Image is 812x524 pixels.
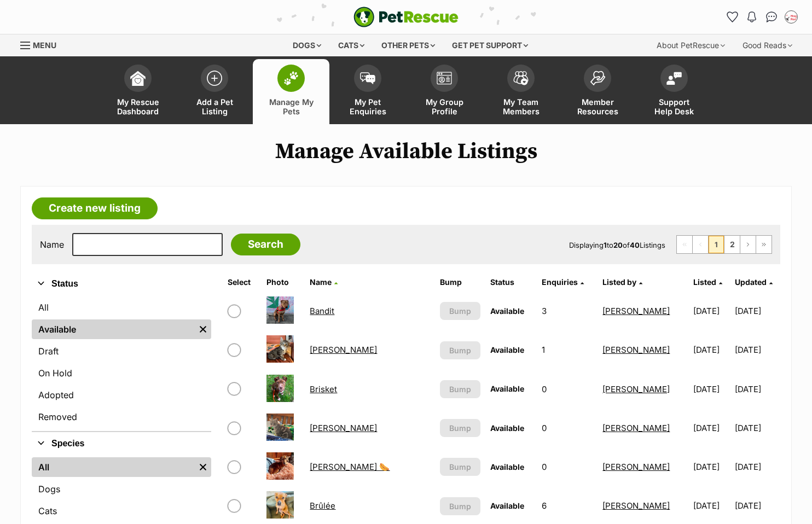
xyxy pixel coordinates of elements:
a: Draft [32,341,211,361]
img: Brûlée [266,491,294,519]
div: Dogs [285,34,329,56]
td: 0 [537,448,598,486]
a: [PERSON_NAME] [310,423,377,433]
span: Available [490,462,524,471]
strong: 1 [604,241,607,249]
span: My Team Members [496,97,546,116]
a: Listed [693,277,722,287]
a: [PERSON_NAME] 🌭 [310,462,390,472]
a: Last page [756,236,772,253]
nav: Pagination [676,235,772,254]
strong: 40 [630,241,640,249]
a: My Rescue Dashboard [100,59,176,124]
span: Page 1 [709,236,724,253]
a: [PERSON_NAME] [602,306,670,316]
span: Name [310,277,332,287]
img: manage-my-pets-icon-02211641906a0b7f246fdf0571729dbe1e7629f14944591b6c1af311fb30b64b.svg [283,71,299,85]
span: Available [490,345,524,354]
td: [DATE] [735,292,779,330]
span: My Pet Enquiries [343,97,392,116]
span: Available [490,384,524,393]
img: logo-e224e6f780fb5917bec1dbf3a21bbac754714ae5b6737aabdf751b685950b380.svg [353,7,459,27]
strong: 20 [613,241,623,249]
a: My Team Members [483,59,559,124]
button: Species [32,436,211,451]
td: [DATE] [689,409,733,447]
label: Name [40,240,64,249]
img: notifications-46538b983faf8c2785f20acdc204bb7945ddae34d4c08c2a6579f10ce5e182be.svg [747,11,756,22]
span: Previous page [693,236,708,253]
span: Listed by [602,277,636,287]
span: Listed [693,277,716,287]
td: [DATE] [735,370,779,408]
a: Enquiries [542,277,584,287]
span: translation missing: en.admin.listings.index.attributes.enquiries [542,277,578,287]
span: Displaying to of Listings [569,241,665,249]
img: team-members-icon-5396bd8760b3fe7c0b43da4ab00e1e3bb1a5d9ba89233759b79545d2d3fc5d0d.svg [513,71,529,85]
span: My Group Profile [420,97,469,116]
img: group-profile-icon-3fa3cf56718a62981997c0bc7e787c4b2cf8bcc04b72c1350f741eb67cf2f40e.svg [437,72,452,85]
td: [DATE] [735,331,779,369]
div: Cats [330,34,372,56]
span: Member Resources [573,97,622,116]
span: Manage My Pets [266,97,316,116]
a: Menu [20,34,64,54]
span: Available [490,501,524,510]
a: All [32,457,195,477]
a: Cats [32,501,211,521]
a: My Pet Enquiries [329,59,406,124]
td: 0 [537,409,598,447]
img: chat-41dd97257d64d25036548639549fe6c8038ab92f7586957e7f3b1b290dea8141.svg [766,11,778,22]
a: [PERSON_NAME] [602,500,670,511]
th: Status [486,273,536,291]
div: Get pet support [444,34,536,56]
a: Available [32,319,195,339]
td: [DATE] [689,292,733,330]
span: Available [490,306,524,316]
a: Adopted [32,385,211,405]
a: Support Help Desk [636,59,712,124]
a: [PERSON_NAME] [602,384,670,394]
div: Good Reads [735,34,800,56]
img: help-desk-icon-fdf02630f3aa405de69fd3d07c3f3aa587a6932b1a1747fa1d2bba05be0121f9.svg [666,72,682,85]
a: Page 2 [724,236,740,253]
a: My Group Profile [406,59,483,124]
span: Support Help Desk [649,97,699,116]
span: Menu [33,40,56,50]
td: [DATE] [689,331,733,369]
span: Updated [735,277,767,287]
img: pet-enquiries-icon-7e3ad2cf08bfb03b45e93fb7055b45f3efa6380592205ae92323e6603595dc1f.svg [360,72,375,84]
a: Conversations [763,8,780,26]
th: Photo [262,273,305,291]
button: Bump [440,341,480,359]
a: Add a Pet Listing [176,59,253,124]
a: On Hold [32,363,211,383]
a: Brûlée [310,500,335,511]
img: member-resources-icon-8e73f808a243e03378d46382f2149f9095a855e16c252ad45f914b54edf8863c.svg [590,71,605,85]
a: Manage My Pets [253,59,329,124]
a: Name [310,277,338,287]
span: Bump [449,461,471,473]
td: [DATE] [689,370,733,408]
button: Status [32,277,211,291]
div: Status [32,295,211,431]
a: Remove filter [195,457,211,477]
td: 3 [537,292,598,330]
span: Bump [449,345,471,356]
a: [PERSON_NAME] [310,345,377,355]
a: [PERSON_NAME] [602,345,670,355]
span: Bump [449,383,471,395]
button: Bump [440,458,480,476]
a: Removed [32,407,211,427]
span: Bump [449,305,471,317]
span: Available [490,423,524,433]
a: Next page [740,236,756,253]
div: Other pets [374,34,443,56]
button: My account [782,8,800,26]
a: Brisket [310,384,337,394]
td: [DATE] [735,409,779,447]
button: Bump [440,497,480,515]
a: Dogs [32,479,211,499]
button: Bump [440,419,480,437]
td: [DATE] [689,448,733,486]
